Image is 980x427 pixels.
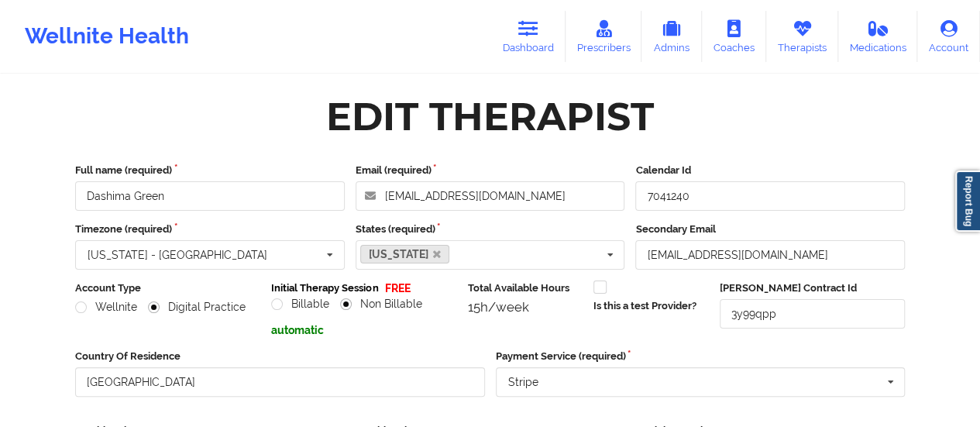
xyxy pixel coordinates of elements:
a: Dashboard [491,11,566,62]
label: Is this a test Provider? [593,298,696,314]
label: Secondary Email [635,222,905,237]
label: Wellnite [75,301,137,314]
a: Account [917,11,980,62]
input: Email address [356,181,625,211]
a: Medications [838,11,918,62]
label: Billable [271,298,329,311]
label: States (required) [356,222,625,237]
label: Digital Practice [148,301,246,314]
a: [US_STATE] [360,245,450,263]
label: Timezone (required) [75,222,345,237]
a: Admins [641,11,702,62]
label: Total Available Hours [468,281,583,296]
input: Calendar Id [635,181,905,211]
label: [PERSON_NAME] Contract Id [720,281,905,296]
div: [US_STATE] - [GEOGRAPHIC_DATA] [88,250,267,260]
a: Prescribers [566,11,642,62]
a: Therapists [766,11,838,62]
input: Email [635,240,905,270]
label: Full name (required) [75,163,345,178]
label: Non Billable [340,298,422,311]
div: 15h/week [468,299,583,315]
label: Email (required) [356,163,625,178]
p: FREE [385,281,411,296]
label: Calendar Id [635,163,905,178]
div: Stripe [508,377,538,387]
a: Report Bug [955,170,980,232]
label: Initial Therapy Session [271,281,378,296]
label: Payment Service (required) [496,349,906,364]
label: Country Of Residence [75,349,485,364]
a: Coaches [702,11,766,62]
p: automatic [271,322,456,338]
input: Deel Contract Id [720,299,905,329]
label: Account Type [75,281,260,296]
div: Edit Therapist [326,92,654,141]
input: Full name [75,181,345,211]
